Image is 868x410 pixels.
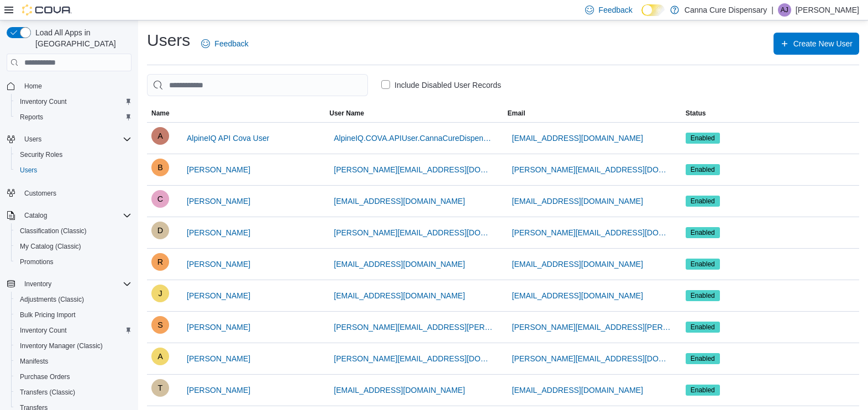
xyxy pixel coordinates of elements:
button: Customers [2,185,136,201]
button: Transfers (Classic) [11,385,136,400]
button: [EMAIL_ADDRESS][DOMAIN_NAME] [329,190,469,212]
div: James [151,285,169,302]
span: Inventory Count [20,326,67,335]
span: Classification (Classic) [15,224,131,238]
span: Bulk Pricing Import [15,308,131,322]
span: Enabled [686,353,720,364]
button: Users [2,132,136,147]
span: Users [24,135,41,144]
button: [PERSON_NAME][EMAIL_ADDRESS][DOMAIN_NAME] [508,159,677,181]
span: Enabled [686,196,720,207]
span: A [157,127,163,145]
span: Reports [15,111,131,124]
button: Security Roles [11,147,136,162]
a: Feedback [197,33,252,55]
span: C [157,190,163,208]
span: Inventory Manager (Classic) [20,341,103,350]
span: [EMAIL_ADDRESS][DOMAIN_NAME] [512,290,643,301]
button: [PERSON_NAME][EMAIL_ADDRESS][DOMAIN_NAME] [329,348,498,370]
span: Inventory [24,280,51,288]
button: Home [2,78,136,94]
button: [PERSON_NAME] [182,348,255,370]
button: [PERSON_NAME][EMAIL_ADDRESS][PERSON_NAME][DOMAIN_NAME] [508,316,677,338]
button: Bulk Pricing Import [11,307,136,323]
a: Classification (Classic) [15,224,91,238]
span: Enabled [686,322,720,333]
button: [EMAIL_ADDRESS][DOMAIN_NAME] [508,379,648,401]
button: [EMAIL_ADDRESS][DOMAIN_NAME] [329,285,469,307]
span: [PERSON_NAME][EMAIL_ADDRESS][PERSON_NAME][DOMAIN_NAME] [512,322,672,333]
p: Canna Cure Dispensary [685,3,767,17]
span: [PERSON_NAME][EMAIL_ADDRESS][DOMAIN_NAME] [334,227,494,238]
span: Enabled [686,164,720,175]
span: Enabled [691,322,715,332]
span: Security Roles [20,150,62,159]
button: Reports [11,109,136,125]
span: Status [686,109,706,118]
button: Manifests [11,354,136,369]
span: J [158,285,162,302]
span: AlpineIQ.COVA.APIUser.CannaCureDispensary [334,133,494,144]
button: [EMAIL_ADDRESS][DOMAIN_NAME] [508,285,648,307]
span: Inventory Count [15,324,131,337]
span: Home [24,82,42,91]
button: Catalog [20,209,51,222]
div: Angie Johnson [778,3,791,17]
button: [PERSON_NAME] [182,253,255,275]
a: Transfers (Classic) [15,386,80,399]
span: AJ [781,3,788,17]
span: R [157,253,163,271]
button: [PERSON_NAME] [182,222,255,244]
button: [PERSON_NAME] [182,159,255,181]
span: [EMAIL_ADDRESS][DOMAIN_NAME] [334,385,465,396]
span: [EMAIL_ADDRESS][DOMAIN_NAME] [512,259,643,270]
span: A [157,348,163,365]
span: [PERSON_NAME] [187,164,250,175]
a: Inventory Count [15,324,71,337]
div: AlpineIQ [151,127,169,145]
button: [EMAIL_ADDRESS][DOMAIN_NAME] [508,127,648,149]
a: Manifests [15,355,52,368]
span: Enabled [691,196,715,206]
button: Inventory [2,276,136,292]
a: Bulk Pricing Import [15,308,80,322]
span: Enabled [691,133,715,143]
span: Name [151,109,170,118]
button: [EMAIL_ADDRESS][DOMAIN_NAME] [329,253,469,275]
a: Inventory Manager (Classic) [15,339,107,353]
span: Purchase Orders [20,372,70,381]
button: Create New User [774,33,859,55]
span: S [157,316,163,334]
button: [PERSON_NAME] [182,190,255,212]
span: [EMAIL_ADDRESS][DOMAIN_NAME] [512,133,643,144]
button: Adjustments (Classic) [11,292,136,307]
span: [PERSON_NAME][EMAIL_ADDRESS][DOMAIN_NAME] [512,353,672,364]
a: Promotions [15,255,58,269]
a: Adjustments (Classic) [15,293,88,306]
button: Catalog [2,208,136,223]
button: [PERSON_NAME][EMAIL_ADDRESS][DOMAIN_NAME] [329,159,498,181]
span: [EMAIL_ADDRESS][DOMAIN_NAME] [334,259,465,270]
span: T [158,379,163,397]
div: Brandon [151,159,169,176]
span: Transfers (Classic) [20,388,75,397]
div: Angie [151,348,169,365]
button: [EMAIL_ADDRESS][DOMAIN_NAME] [508,190,648,212]
a: Reports [15,111,48,124]
button: [PERSON_NAME][EMAIL_ADDRESS][DOMAIN_NAME] [508,222,677,244]
button: [PERSON_NAME] [182,285,255,307]
a: Security Roles [15,148,67,161]
span: Load All Apps in [GEOGRAPHIC_DATA] [31,27,131,49]
span: Promotions [15,255,131,269]
span: [PERSON_NAME][EMAIL_ADDRESS][DOMAIN_NAME] [334,353,494,364]
span: [EMAIL_ADDRESS][DOMAIN_NAME] [512,196,643,207]
button: Purchase Orders [11,369,136,385]
button: [PERSON_NAME][EMAIL_ADDRESS][DOMAIN_NAME] [508,348,677,370]
button: Inventory Count [11,94,136,109]
button: My Catalog (Classic) [11,239,136,254]
span: [EMAIL_ADDRESS][DOMAIN_NAME] [334,290,465,301]
div: Tyrese [151,379,169,397]
button: [PERSON_NAME][EMAIL_ADDRESS][PERSON_NAME][DOMAIN_NAME] [329,316,498,338]
button: Inventory [20,277,56,291]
